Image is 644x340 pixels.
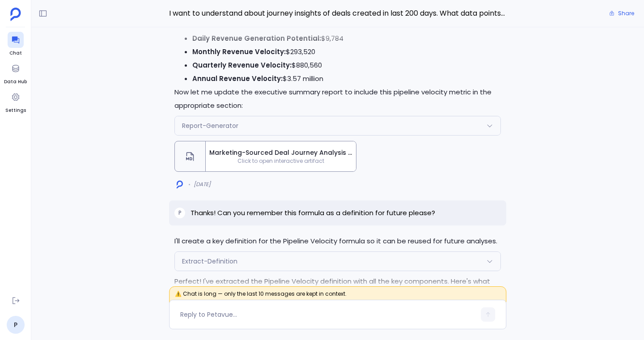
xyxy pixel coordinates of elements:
span: Click to open interactive artifact [206,157,356,165]
p: I'll create a key definition for the Pipeline Velocity formula so it can be reused for future ana... [174,234,501,248]
img: petavue logo [10,8,21,21]
span: Settings [5,107,26,114]
strong: Monthly Revenue Velocity: [192,47,286,56]
span: ⚠️ Chat is long — only the last 10 messages are kept in context. [169,286,506,307]
span: I want to understand about journey insights of deals created in last 200 days. What data points a... [169,8,506,19]
span: Marketing-Sourced Deal Journey Analysis - Executive Summary (Final) [209,148,352,157]
p: Thanks! Can you remember this formula as a definition for future please? [191,208,435,218]
span: [DATE] [194,181,211,188]
li: $293,520 [192,45,501,59]
a: Settings [5,89,26,114]
button: Marketing-Sourced Deal Journey Analysis - Executive Summary (Final)Click to open interactive arti... [174,141,356,172]
span: P [178,209,181,217]
img: logo [177,180,183,189]
li: $3.57 million [192,72,501,85]
span: Data Hub [4,78,27,85]
span: Chat [8,50,24,57]
a: P [7,316,25,334]
button: Share [604,7,640,20]
a: Chat [8,32,24,57]
li: $880,560 [192,59,501,72]
span: Report-Generator [182,121,238,130]
strong: Annual Revenue Velocity: [192,74,283,83]
span: Extract-Definition [182,257,237,266]
a: Data Hub [4,60,27,85]
p: Now let me update the executive summary report to include this pipeline velocity metric in the ap... [174,85,501,112]
strong: Quarterly Revenue Velocity: [192,60,292,70]
span: Share [618,10,634,17]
